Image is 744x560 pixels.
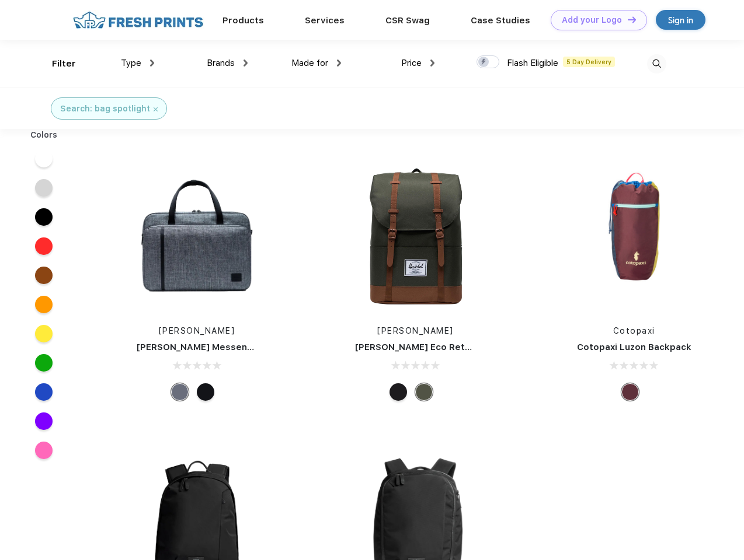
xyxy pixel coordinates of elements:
[52,57,76,71] div: Filter
[337,60,341,66] img: dropdown.png
[668,13,693,27] div: Sign in
[656,10,705,30] a: Sign in
[577,342,691,352] a: Cotopaxi Luzon Backpack
[377,326,454,335] a: [PERSON_NAME]
[207,58,235,68] span: Brands
[60,103,150,115] div: Search: bag spotlight
[154,107,158,111] img: filter_cancel.svg
[338,158,493,313] img: func=resize&h=266
[22,129,67,141] div: Colors
[647,54,666,73] img: desktop_search.svg
[291,58,328,68] span: Made for
[415,383,433,401] div: Forest
[507,58,558,68] span: Flash Eligible
[390,383,407,401] div: Black
[222,15,264,26] a: Products
[430,60,434,66] img: dropdown.png
[171,383,189,401] div: Raven Crosshatch
[244,60,248,66] img: dropdown.png
[137,342,263,352] a: [PERSON_NAME] Messenger
[562,15,622,25] div: Add your Logo
[69,10,207,30] img: fo%20logo%202.webp
[119,158,274,313] img: func=resize&h=266
[150,60,154,66] img: dropdown.png
[355,342,594,352] a: [PERSON_NAME] Eco Retreat 15" Computer Backpack
[557,158,712,313] img: func=resize&h=266
[121,58,141,68] span: Type
[401,58,422,68] span: Price
[628,16,636,23] img: DT
[563,57,615,67] span: 5 Day Delivery
[621,383,639,401] div: Surprise
[159,326,235,335] a: [PERSON_NAME]
[197,383,214,401] div: Black
[613,326,655,335] a: Cotopaxi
